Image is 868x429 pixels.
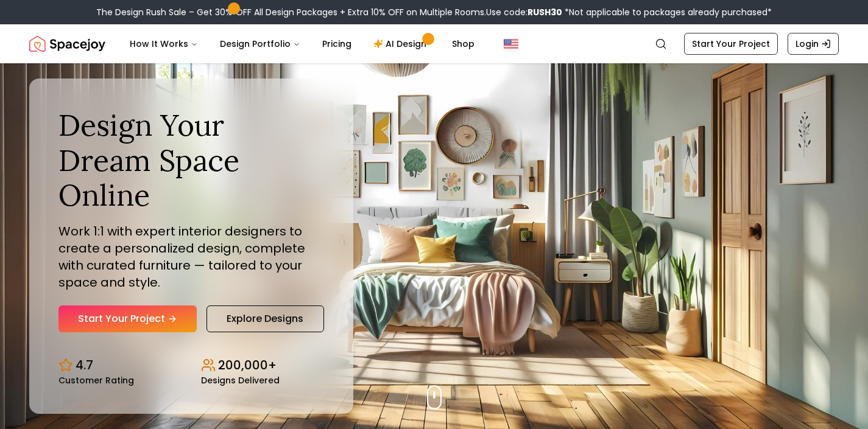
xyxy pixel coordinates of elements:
[364,32,440,56] a: AI Design
[120,32,484,56] nav: Main
[504,37,518,51] img: United States
[210,32,310,56] button: Design Portfolio
[29,32,105,56] img: Spacejoy Logo
[788,33,839,55] a: Login
[442,32,484,56] a: Shop
[562,6,772,18] span: *Not applicable to packages already purchased*
[528,6,562,18] b: RUSH30
[58,305,197,332] a: Start Your Project
[684,33,778,55] a: Start Your Project
[312,32,361,56] a: Pricing
[76,357,93,374] p: 4.7
[58,108,324,213] h1: Design Your Dream Space Online
[486,6,562,18] span: Use code:
[29,24,839,63] nav: Global
[218,357,277,374] p: 200,000+
[29,32,105,56] a: Spacejoy
[201,376,280,385] small: Designs Delivered
[206,305,324,332] a: Explore Designs
[58,223,324,291] p: Work 1:1 with expert interior designers to create a personalized design, complete with curated fu...
[120,32,208,56] button: How It Works
[58,376,134,385] small: Customer Rating
[58,347,324,385] div: Design stats
[96,6,772,18] div: The Design Rush Sale – Get 30% OFF All Design Packages + Extra 10% OFF on Multiple Rooms.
